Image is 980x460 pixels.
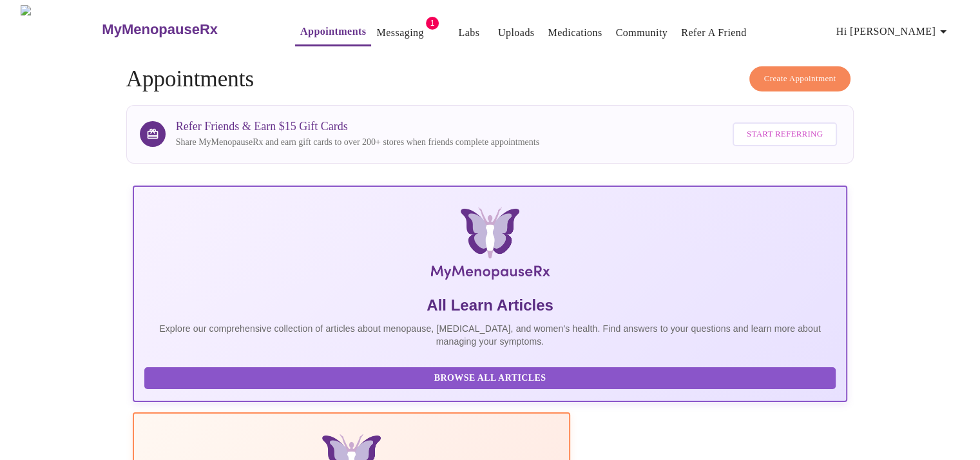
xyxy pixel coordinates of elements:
[498,24,535,42] a: Uploads
[126,66,854,92] h4: Appointments
[831,19,956,44] button: Hi [PERSON_NAME]
[749,66,851,91] button: Create Appointment
[251,207,728,285] img: MyMenopauseRx Logo
[157,370,823,387] span: Browse All Articles
[676,20,752,46] button: Refer a Friend
[543,20,607,46] button: Medications
[144,295,836,316] h5: All Learn Articles
[611,20,673,46] button: Community
[176,136,539,149] p: Share MyMenopauseRx and earn gift cards to over 200+ stores when friends complete appointments
[176,120,539,133] h3: Refer Friends & Earn $15 Gift Cards
[747,127,823,142] span: Start Referring
[458,24,479,42] a: Labs
[548,24,602,42] a: Medications
[144,367,836,390] button: Browse All Articles
[376,24,423,42] a: Messaging
[493,20,540,46] button: Uploads
[733,122,837,146] button: Start Referring
[300,23,366,41] a: Appointments
[295,19,371,46] button: Appointments
[102,21,218,38] h3: MyMenopauseRx
[448,20,490,46] button: Labs
[836,23,951,41] span: Hi [PERSON_NAME]
[616,24,668,42] a: Community
[681,24,747,42] a: Refer a Friend
[729,116,840,153] a: Start Referring
[764,72,836,86] span: Create Appointment
[426,17,439,30] span: 1
[21,5,101,53] img: MyMenopauseRx Logo
[144,372,840,383] a: Browse All Articles
[144,322,836,348] p: Explore our comprehensive collection of articles about menopause, [MEDICAL_DATA], and women's hea...
[101,7,269,52] a: MyMenopauseRx
[371,20,428,46] button: Messaging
